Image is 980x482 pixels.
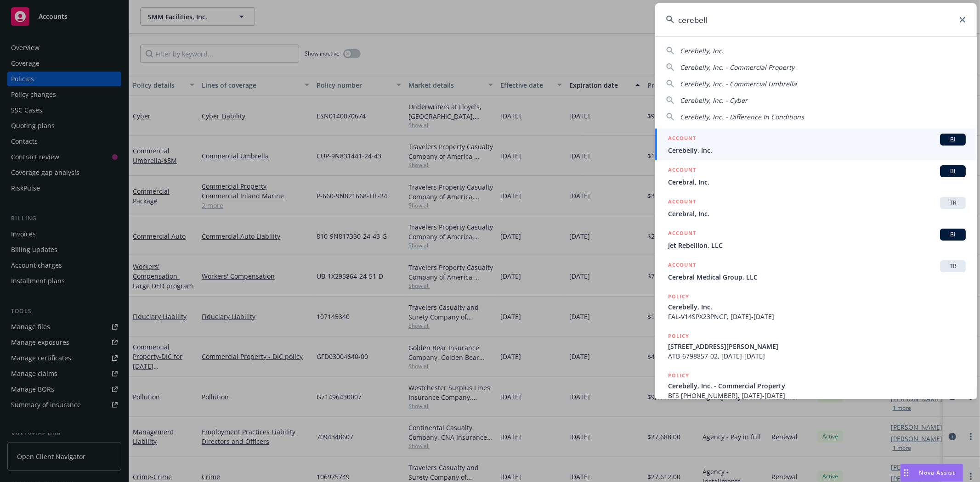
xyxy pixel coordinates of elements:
[944,199,962,207] span: TR
[655,224,977,255] a: ACCOUNTBIJet Rebellion, LLC
[944,135,962,144] span: BI
[944,167,962,175] span: BI
[668,302,966,312] span: Cerebelly, Inc.
[668,241,966,250] span: Jet Rebellion, LLC
[944,262,962,270] span: TR
[668,391,966,400] span: BFS [PHONE_NUMBER], [DATE]-[DATE]
[944,230,962,239] span: BI
[655,160,977,192] a: ACCOUNTBICerebral, Inc.
[655,326,977,366] a: POLICY[STREET_ADDRESS][PERSON_NAME]ATB-6798857-02, [DATE]-[DATE]
[919,469,956,476] span: Nova Assist
[668,381,966,391] span: Cerebelly, Inc. - Commercial Property
[680,96,748,105] span: Cerebelly, Inc. - Cyber
[680,46,724,55] span: Cerebelly, Inc.
[900,464,963,482] button: Nova Assist
[668,342,966,351] span: [STREET_ADDRESS][PERSON_NAME]
[668,229,696,240] h5: ACCOUNT
[668,351,966,361] span: ATB-6798857-02, [DATE]-[DATE]
[680,112,804,121] span: Cerebelly, Inc. - Difference In Conditions
[668,146,966,155] span: Cerebelly, Inc.
[901,464,912,482] div: Drag to move
[680,79,797,88] span: Cerebelly, Inc. - Commercial Umbrella
[668,177,966,187] span: Cerebral, Inc.
[668,209,966,219] span: Cerebral, Inc.
[668,260,696,271] h5: ACCOUNT
[668,331,689,341] h5: POLICY
[668,165,696,176] h5: ACCOUNT
[655,366,977,405] a: POLICYCerebelly, Inc. - Commercial PropertyBFS [PHONE_NUMBER], [DATE]-[DATE]
[668,197,696,208] h5: ACCOUNT
[668,134,696,145] h5: ACCOUNT
[655,3,977,36] input: Search...
[655,255,977,287] a: ACCOUNTTRCerebral Medical Group, LLC
[655,192,977,224] a: ACCOUNTTRCerebral, Inc.
[668,272,966,282] span: Cerebral Medical Group, LLC
[655,129,977,160] a: ACCOUNTBICerebelly, Inc.
[655,287,977,326] a: POLICYCerebelly, Inc.FAL-V14SPX23PNGF, [DATE]-[DATE]
[680,63,794,72] span: Cerebelly, Inc. - Commercial Property
[668,371,689,380] h5: POLICY
[668,312,966,321] span: FAL-V14SPX23PNGF, [DATE]-[DATE]
[668,292,689,301] h5: POLICY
